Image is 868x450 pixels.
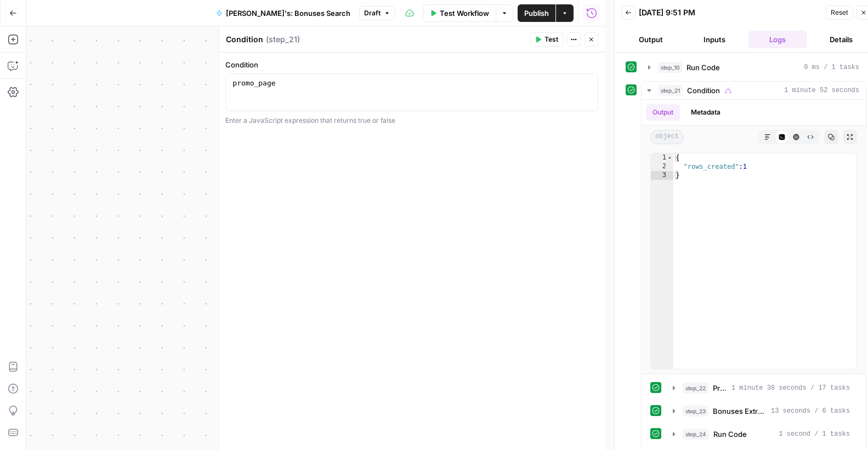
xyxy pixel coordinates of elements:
div: 2 [651,162,673,171]
span: Test [544,35,558,44]
span: ( step_21 ) [266,34,300,45]
button: 0 ms / 1 tasks [642,59,866,76]
span: 0 ms / 1 tasks [804,62,859,72]
button: Draft [359,6,395,20]
span: Condition [687,85,720,96]
div: 3 [651,171,673,180]
button: Output [621,31,680,48]
button: Logs [748,31,808,48]
button: Test [530,32,563,47]
span: [PERSON_NAME]'s: Bonuses Search [226,8,350,19]
span: 1 minute 38 seconds / 17 tasks [731,383,850,393]
button: 1 second / 1 tasks [666,425,856,443]
span: Run Code [687,62,720,73]
span: Reset [831,8,848,18]
button: Output [646,104,680,121]
span: step_21 [658,85,683,96]
div: 1 [651,153,673,162]
button: Publish [518,4,555,22]
span: Bonuses Extraction [713,406,767,417]
button: 13 seconds / 6 tasks [666,402,856,420]
span: 1 minute 52 seconds [784,86,859,95]
button: 1 minute 52 seconds [642,82,866,99]
span: step_10 [658,62,682,73]
button: Reset [826,5,853,20]
span: Draft [364,8,381,18]
textarea: Condition [226,34,263,45]
button: Inputs [685,31,744,48]
label: Condition [225,59,598,70]
span: 1 second / 1 tasks [779,429,850,439]
span: step_23 [683,406,708,417]
span: step_24 [683,429,709,440]
span: 13 seconds / 6 tasks [771,406,850,416]
span: Prompt LLM [713,383,727,394]
span: object [650,130,684,144]
div: Enter a JavaScript expression that returns true or false [225,116,598,126]
button: 1 minute 38 seconds / 17 tasks [666,379,856,397]
span: Test Workflow [440,8,489,19]
span: Run Code [713,429,747,440]
span: Toggle code folding, rows 1 through 3 [667,153,673,162]
span: step_22 [683,383,708,394]
button: Metadata [684,104,727,121]
button: Test Workflow [423,4,496,22]
button: [PERSON_NAME]'s: Bonuses Search [209,4,357,22]
span: Publish [524,8,549,19]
